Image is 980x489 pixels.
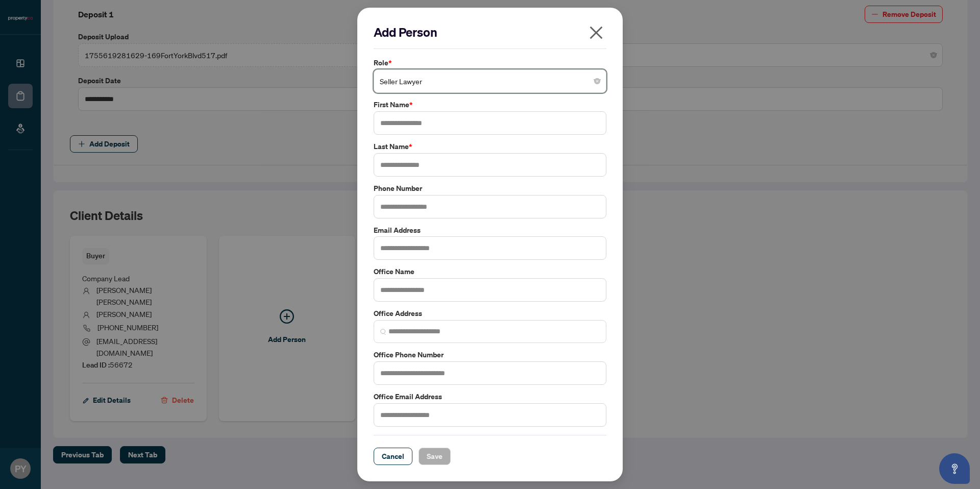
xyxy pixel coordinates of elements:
[374,308,606,319] label: Office Address
[374,57,606,68] label: Role
[374,266,606,277] label: Office Name
[380,71,600,91] span: Seller Lawyer
[594,78,600,84] span: close-circle
[374,24,606,40] h2: Add Person
[382,448,404,464] span: Cancel
[374,391,606,402] label: Office Email Address
[374,448,412,465] button: Cancel
[588,25,604,41] span: close
[374,99,606,110] label: First Name
[939,453,970,484] button: Open asap
[419,448,451,465] button: Save
[374,225,606,236] label: Email Address
[374,349,606,360] label: Office Phone Number
[380,329,386,335] img: search_icon
[374,141,606,152] label: Last Name
[374,183,606,194] label: Phone Number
